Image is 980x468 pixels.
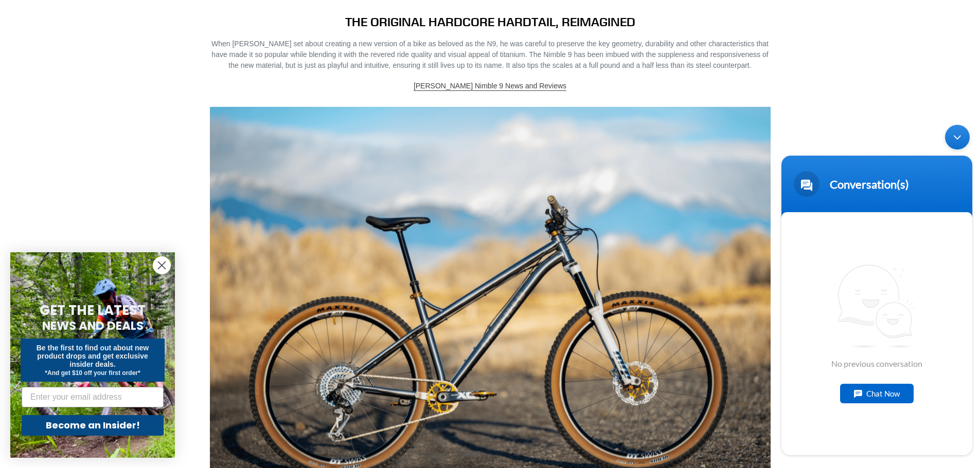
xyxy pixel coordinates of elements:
h4: THE ORIGINAL HARDCORE HARDTAIL, REIMAGINED [210,14,771,29]
span: *And get $10 off your first order* [45,369,140,377]
button: Become an Insider! [22,415,164,436]
button: Close dialog [153,256,171,274]
iframe: SalesIQ Chatwindow [776,120,977,460]
span: GET THE LATEST [40,301,146,320]
span: NEWS AND DEALS [42,317,144,334]
span: Be the first to find out about new product drops and get exclusive insider deals. [37,344,149,368]
input: Enter your email address [22,387,164,407]
a: [PERSON_NAME] Nimble 9 News and Reviews [414,82,566,91]
p: When [PERSON_NAME] set about creating a new version of a bike as beloved as the N9, he was carefu... [210,39,771,71]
